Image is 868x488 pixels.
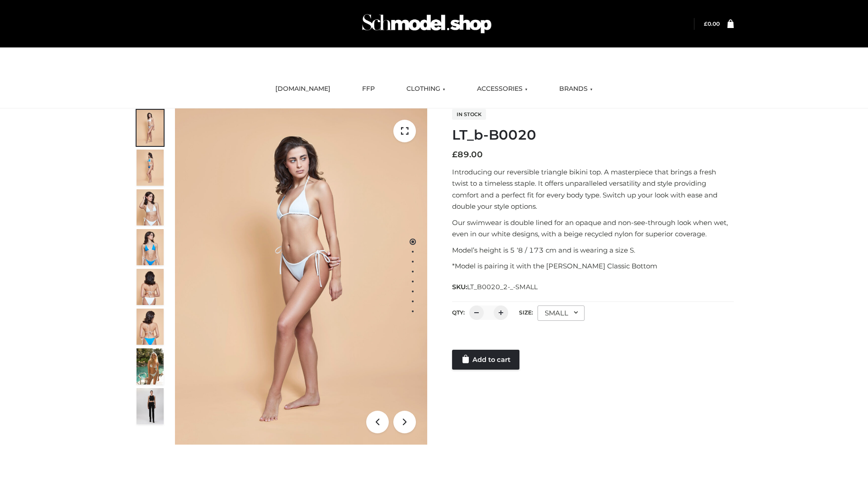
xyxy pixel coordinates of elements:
a: FFP [355,79,382,99]
span: In stock [452,109,486,120]
a: [DOMAIN_NAME] [269,79,337,99]
p: Introducing our reversible triangle bikini top. A masterpiece that brings a fresh twist to a time... [452,166,734,212]
bdi: 0.00 [704,20,720,27]
a: BRANDS [552,79,599,99]
img: Schmodel Admin 964 [359,6,495,42]
span: £ [452,150,458,160]
div: SMALL [538,305,585,321]
p: *Model is pairing it with the [PERSON_NAME] Classic Bottom [452,260,734,272]
label: Size: [519,309,533,316]
img: ArielClassicBikiniTop_CloudNine_AzureSky_OW114ECO_2-scaled.jpg [137,150,164,186]
bdi: 89.00 [452,150,483,160]
a: Add to cart [452,350,519,370]
img: ArielClassicBikiniTop_CloudNine_AzureSky_OW114ECO_7-scaled.jpg [137,269,164,305]
span: SKU: [452,282,538,292]
img: ArielClassicBikiniTop_CloudNine_AzureSky_OW114ECO_8-scaled.jpg [137,309,164,345]
p: Our swimwear is double lined for an opaque and non-see-through look when wet, even in our white d... [452,217,734,240]
a: £0.00 [704,20,720,27]
h1: LT_b-B0020 [452,127,734,143]
img: Arieltop_CloudNine_AzureSky2.jpg [137,348,164,385]
span: £ [704,20,708,27]
a: ACCESSORIES [470,79,534,99]
img: ArielClassicBikiniTop_CloudNine_AzureSky_OW114ECO_4-scaled.jpg [137,229,164,265]
img: ArielClassicBikiniTop_CloudNine_AzureSky_OW114ECO_1 [175,108,427,445]
img: 49df5f96394c49d8b5cbdcda3511328a.HD-1080p-2.5Mbps-49301101_thumbnail.jpg [137,388,164,424]
img: ArielClassicBikiniTop_CloudNine_AzureSky_OW114ECO_1-scaled.jpg [137,110,164,146]
p: Model’s height is 5 ‘8 / 173 cm and is wearing a size S. [452,244,734,256]
a: CLOTHING [400,79,452,99]
img: ArielClassicBikiniTop_CloudNine_AzureSky_OW114ECO_3-scaled.jpg [137,189,164,225]
label: QTY: [452,309,465,316]
span: LT_B0020_2-_-SMALL [467,283,538,291]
